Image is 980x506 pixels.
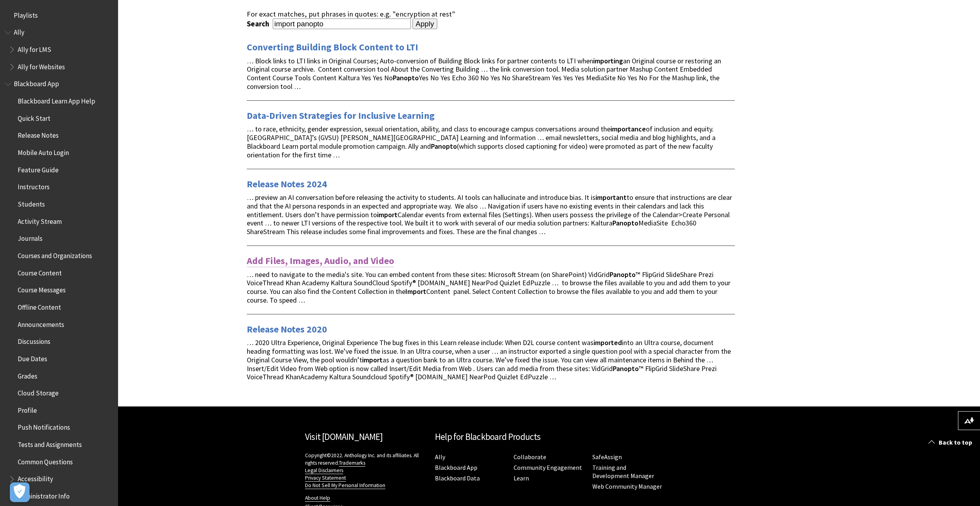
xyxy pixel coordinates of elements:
a: Blackboard App [435,464,477,472]
span: … need to navigate to the media's site. You can embed content from these sites: Microsoft Stream ... [247,270,730,305]
h2: Help for Blackboard Products [435,430,663,444]
button: Open Preferences [10,482,30,502]
strong: Panopto [610,270,636,279]
span: Instructors [18,181,50,191]
span: Activity Stream [18,215,62,225]
a: Trademarks [339,460,365,467]
a: Data-Driven Strategies for Inclusive Learning [247,109,435,122]
span: Tests and Assignments [18,438,82,449]
span: Playlists [14,9,38,19]
strong: Panopto [613,364,639,373]
a: Release Notes 2024 [247,178,327,190]
span: Blackboard Learn App Help [18,94,95,105]
span: Course Messages [18,284,66,294]
strong: Panopto [431,142,457,151]
input: Apply [412,18,437,30]
span: Release Notes [18,129,59,140]
nav: Book outline for Playlists [5,9,113,22]
span: Ally [14,26,24,37]
a: Legal Disclaimers [305,467,343,474]
span: Push Notifications [18,421,70,432]
span: Common Questions [18,455,73,466]
span: Accessibility [18,473,53,483]
a: Web Community Manager [592,482,662,491]
label: Search [247,19,271,28]
a: About Help [305,495,330,502]
nav: Book outline for Anthology Ally Help [5,26,113,74]
a: Visit [DOMAIN_NAME] [305,431,383,442]
span: … 2020 Ultra Experience, Original Experience The bug fixes in this Learn release include: When D2... [247,338,731,381]
p: Copyright©2022. Anthology Inc. and its affiliates. All rights reserved. [305,452,427,489]
a: Ally [435,453,445,461]
a: Collaborate [514,453,546,461]
a: Do Not Sell My Personal Information [305,482,385,489]
strong: import [362,355,383,364]
span: … to race, ethnicity, gender expression, sexual orientation, ability, and class to encourage camp... [247,124,716,159]
strong: Panopto [612,218,638,227]
span: Mobile Auto Login [18,146,69,157]
span: Ally for Websites [18,60,65,71]
a: Training and Development Manager [592,464,654,480]
span: Journals [18,232,43,243]
span: Due Dates [18,352,47,363]
span: … Block links to LTI links in Original Courses; Auto-conversion of Building Block links for partn... [247,56,721,91]
span: Announcements [18,318,64,329]
strong: Panopto [393,73,419,82]
span: Feature Guide [18,163,59,174]
a: SafeAssign [592,453,622,461]
span: Cloud Storage [18,386,59,397]
a: Converting Building Block Content to LTI [247,41,418,54]
strong: imported [594,338,622,347]
span: Profile [18,404,37,414]
strong: import [377,210,398,219]
div: For exact matches, put phrases in quotes: e.g. "encryption at rest" [247,10,735,18]
span: Administrator Info [18,489,70,500]
strong: Import [405,287,426,296]
span: Courses and Organizations [18,249,92,260]
span: Ally for LMS [18,43,51,54]
a: Blackboard Data [435,474,480,482]
span: Offline Content [18,301,61,311]
span: Course Content [18,266,62,277]
a: Add Files, Images, Audio, and Video [247,255,394,267]
nav: Book outline for Blackboard App Help [5,78,113,503]
span: Grades [18,369,37,380]
a: Release Notes 2020 [247,323,327,336]
a: Privacy Statement [305,475,346,482]
span: Students [18,198,45,208]
span: … preview an AI conversation before releasing the activity to students. AI tools can hallucinate ... [247,193,732,236]
a: Back to top [923,435,980,450]
strong: importance [610,124,646,133]
span: Discussions [18,335,50,345]
strong: important [595,193,627,202]
span: Quick Start [18,112,50,122]
a: Community Engagement [514,464,582,472]
strong: importing [593,56,623,65]
span: Blackboard App [14,78,59,88]
a: Learn [514,474,529,482]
